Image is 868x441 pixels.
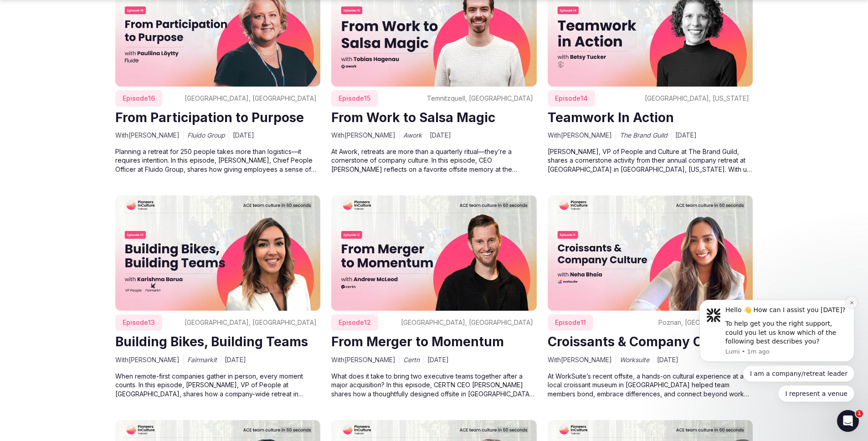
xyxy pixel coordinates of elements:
span: Poznan, [GEOGRAPHIC_DATA] [658,318,749,327]
span: Temnitzquell, [GEOGRAPHIC_DATA] [427,94,533,103]
img: Croissants & Company Culture [548,195,753,311]
span: [GEOGRAPHIC_DATA], [GEOGRAPHIC_DATA] [401,318,533,327]
span: With [PERSON_NAME] [331,131,395,140]
span: [GEOGRAPHIC_DATA], [GEOGRAPHIC_DATA] [185,318,317,327]
span: [DATE] [233,131,254,140]
span: Fluido Group [187,131,225,140]
span: Episode 11 [548,314,593,331]
span: Episode 15 [331,90,378,107]
span: With [PERSON_NAME] [115,131,180,140]
span: Episode 16 [115,90,162,107]
span: [DATE] [675,131,697,140]
span: Worksuite [620,355,649,364]
span: The Brand Guild [620,131,668,140]
span: With [PERSON_NAME] [548,131,612,140]
span: With [PERSON_NAME] [115,355,180,364]
span: Awork [403,131,422,140]
p: What does it take to bring two executive teams together after a major acquisition? In this episod... [331,372,537,398]
p: When remote-first companies gather in person, every moment counts. In this episode, [PERSON_NAME]... [115,372,321,398]
span: Episode 12 [331,314,378,331]
a: Croissants & Company Culture [548,334,740,349]
span: [DATE] [657,355,678,364]
a: Teamwork In Action [548,110,674,125]
img: Building Bikes, Building Teams [115,195,321,311]
span: Fairmarkit [187,355,217,364]
a: From Participation to Purpose [115,110,304,125]
p: [PERSON_NAME], VP of People and Culture at The Brand Guild, shares a cornerstone activity from th... [548,147,753,174]
iframe: Intercom notifications message [686,250,868,416]
a: From Work to Salsa Magic [331,110,495,125]
span: With [PERSON_NAME] [548,355,612,364]
span: Episode 13 [115,314,162,331]
span: Episode 14 [548,90,595,107]
iframe: Intercom live chat [837,410,859,432]
a: Building Bikes, Building Teams [115,334,308,349]
span: [DATE] [430,131,451,140]
span: [GEOGRAPHIC_DATA], [US_STATE] [645,94,749,103]
span: 1 [856,410,863,417]
a: From Merger to Momentum [331,334,504,349]
img: From Merger to Momentum [331,195,537,311]
span: Certn [403,355,420,364]
span: [GEOGRAPHIC_DATA], [GEOGRAPHIC_DATA] [185,94,317,103]
span: [DATE] [225,355,246,364]
p: At Awork, retreats are more than a quarterly ritual—they’re a cornerstone of company culture. In ... [331,147,537,174]
p: At WorkSuite’s recent offsite, a hands-on cultural experience at a local croissant museum in [GEO... [548,372,753,398]
p: Planning a retreat for 250 people takes more than logistics—it requires intention. In this episod... [115,147,321,174]
span: [DATE] [427,355,449,364]
span: With [PERSON_NAME] [331,355,395,364]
